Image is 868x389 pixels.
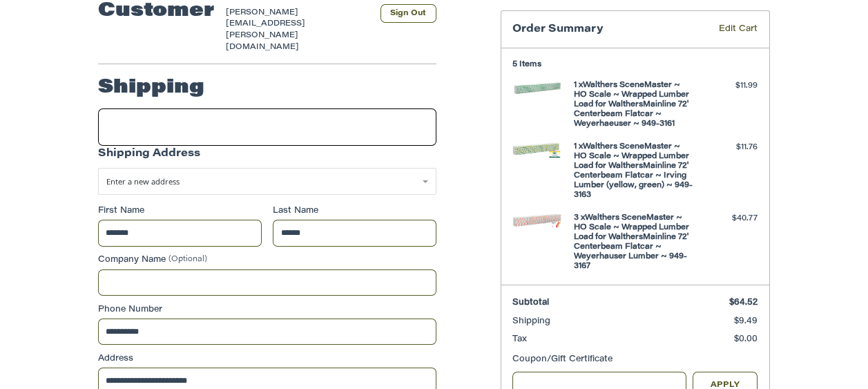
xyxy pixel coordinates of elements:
span: $64.52 [729,298,758,307]
legend: Shipping Address [98,146,200,168]
h3: 5 Items [512,60,758,70]
span: $9.49 [734,317,758,325]
a: Enter or select a different address [98,168,436,195]
span: $0.00 [734,335,758,343]
div: [PERSON_NAME][EMAIL_ADDRESS][PERSON_NAME][DOMAIN_NAME] [226,8,369,54]
label: Last Name [273,205,436,217]
h4: 1 x Walthers SceneMaster ~ HO Scale ~ Wrapped Lumber Load for WalthersMainline 72' Centerbeam Fla... [574,81,693,129]
span: Enter a new address [106,176,180,187]
h2: Shipping [98,77,204,100]
div: Coupon/Gift Certificate [512,353,758,366]
label: Address [98,352,436,365]
div: $11.76 [696,142,758,154]
h4: 3 x Walthers SceneMaster ~ HO Scale ~ Wrapped Lumber Load for WalthersMainline 72' Centerbeam Fla... [574,214,693,272]
label: First Name [98,205,261,217]
a: Edit Cart [684,23,758,36]
div: $40.77 [696,214,758,225]
div: $11.99 [696,81,758,93]
span: Tax [512,335,527,343]
small: (Optional) [168,256,207,264]
button: Sign Out [380,4,436,22]
span: Subtotal [512,298,549,307]
h3: Order Summary [512,23,684,36]
label: Phone Number [98,303,436,316]
label: Company Name [98,254,436,266]
span: Shipping [512,317,550,325]
h4: 1 x Walthers SceneMaster ~ HO Scale ~ Wrapped Lumber Load for WalthersMainline 72' Centerbeam Fla... [574,142,693,200]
